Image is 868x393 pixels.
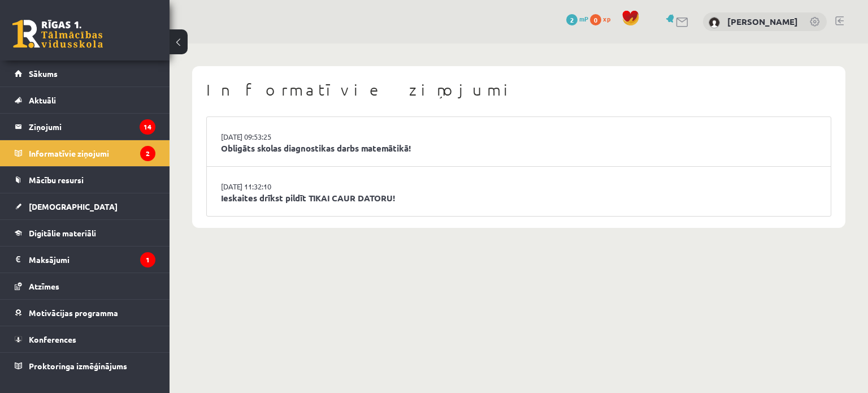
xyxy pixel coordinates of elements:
a: Mācību resursi [15,167,155,193]
legend: Informatīvie ziņojumi [29,140,155,166]
span: Aktuāli [29,95,56,105]
a: Informatīvie ziņojumi2 [15,140,155,166]
span: 2 [566,14,578,25]
a: [PERSON_NAME] [727,16,798,27]
span: 0 [590,14,601,25]
a: Motivācijas programma [15,300,155,326]
legend: Maksājumi [29,247,155,273]
span: Konferences [29,334,76,344]
span: mP [579,14,588,23]
a: Atzīmes [15,273,155,299]
a: Proktoringa izmēģinājums [15,353,155,379]
a: Sākums [15,61,155,87]
span: Mācību resursi [29,175,84,185]
a: Ziņojumi14 [15,114,155,140]
a: [DATE] 09:53:25 [221,131,306,142]
img: Oļegs Sergejevs [709,17,720,28]
span: Sākums [29,68,58,79]
a: Maksājumi1 [15,247,155,273]
span: Proktoringa izmēģinājums [29,361,127,371]
a: Obligāts skolas diagnostikas darbs matemātikā! [221,142,817,155]
span: Motivācijas programma [29,308,118,318]
a: Konferences [15,326,155,352]
a: Rīgas 1. Tālmācības vidusskola [12,20,103,48]
i: 2 [140,146,155,161]
a: 2 mP [566,14,588,23]
legend: Ziņojumi [29,114,155,140]
i: 1 [140,252,155,267]
span: Digitālie materiāli [29,228,96,238]
i: 14 [140,119,155,135]
h1: Informatīvie ziņojumi [206,80,831,100]
a: Digitālie materiāli [15,220,155,246]
span: [DEMOGRAPHIC_DATA] [29,201,118,211]
a: Ieskaites drīkst pildīt TIKAI CAUR DATORU! [221,192,817,205]
a: [DEMOGRAPHIC_DATA] [15,193,155,219]
a: Aktuāli [15,87,155,113]
a: [DATE] 11:32:10 [221,181,306,192]
a: 0 xp [590,14,616,23]
span: xp [603,14,610,23]
span: Atzīmes [29,281,59,291]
